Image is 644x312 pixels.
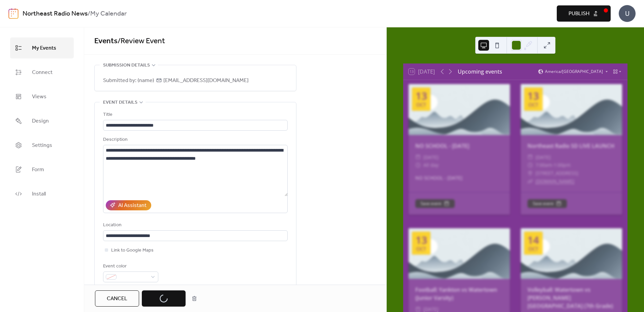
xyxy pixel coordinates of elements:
[409,174,510,181] div: NO SCHOOL - [DATE]
[557,5,611,22] button: Publish
[8,8,19,19] img: logo
[103,262,157,270] div: Event color
[103,99,137,107] span: Event details
[32,43,56,54] span: My Events
[95,290,139,307] button: Cancel
[527,153,533,161] div: ​
[521,286,622,310] div: Volleyball: Watertown vs [PERSON_NAME][GEOGRAPHIC_DATA] (7th Grade)
[409,286,510,302] div: Football: Yankton vs Watertown (Junior Varsity)
[416,246,426,252] div: Oct
[103,77,249,85] span: Submitted by: {name} [EMAIL_ADDRESS][DOMAIN_NAME]
[423,161,439,169] span: All day
[554,161,571,169] span: 1:00pm
[88,7,90,20] b: /
[10,86,74,107] a: Views
[10,159,74,180] a: Form
[569,10,589,18] span: Publish
[32,189,46,200] span: Install
[32,140,52,151] span: Settings
[536,169,578,177] span: [STREET_ADDRESS]
[416,102,426,107] div: Oct
[32,67,53,78] span: Connect
[32,116,49,127] span: Design
[10,183,74,204] a: Install
[409,142,510,150] div: NO SCHOOL - [DATE]
[423,153,439,161] span: [DATE]
[527,235,539,245] div: 14
[111,246,154,255] span: Link to Google Maps
[458,68,502,76] div: Upcoming events
[10,62,74,83] a: Connect
[107,295,127,303] span: Cancel
[10,135,74,156] a: Settings
[90,7,127,20] b: My Calendar
[118,34,165,49] span: / Review Event
[527,142,614,150] a: Northeast Radio SD LIVE LAUNCH
[103,61,150,70] span: Submission details
[527,161,533,169] div: ​
[536,178,574,184] a: [DOMAIN_NAME]
[94,34,118,49] a: Events
[528,102,538,107] div: Oct
[32,164,44,175] span: Form
[536,153,551,161] span: [DATE]
[552,161,554,169] span: -
[528,246,538,252] div: Oct
[536,161,552,169] span: 7:00am
[103,136,286,144] div: Description
[10,110,74,131] a: Design
[527,177,533,185] div: ​
[527,169,533,177] div: ​
[103,111,286,119] div: Title
[103,221,286,229] div: Location
[416,235,427,245] div: 13
[415,153,421,161] div: ​
[415,199,455,208] button: Save event
[10,37,74,58] a: My Events
[545,70,603,74] span: America/[GEOGRAPHIC_DATA]
[619,5,636,22] div: U
[527,91,539,101] div: 13
[106,200,151,210] button: AI Assistant
[415,161,421,169] div: ​
[23,7,88,20] a: Northeast Radio News
[527,199,567,208] button: Save event
[32,92,46,102] span: Views
[416,91,427,101] div: 13
[118,202,147,210] div: AI Assistant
